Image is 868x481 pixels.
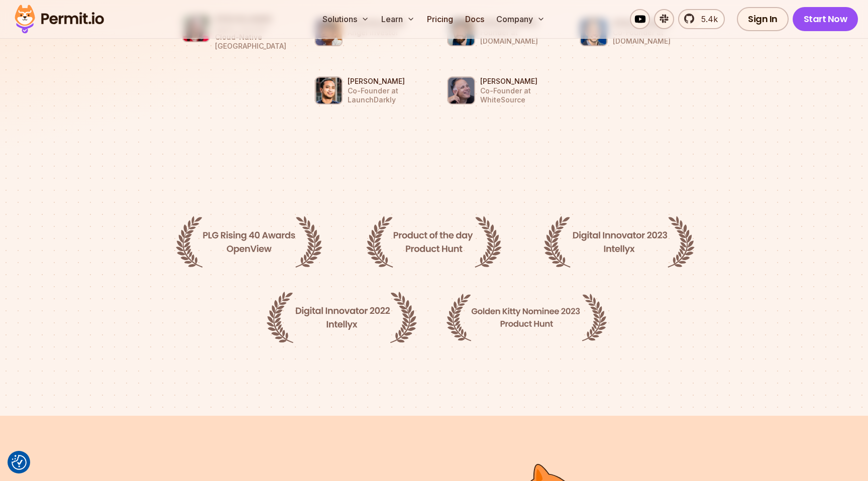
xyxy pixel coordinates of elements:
[461,9,488,29] a: Docs
[446,294,607,342] img: Golden Kitty Nominee 2023 Product Hunt
[314,76,343,104] img: John Kodumal Co-Founder at LaunchDarkly
[12,455,27,470] button: Consent Preferences
[423,9,457,29] a: Pricing
[266,292,417,343] img: Digital Innovator 2022 Intellyx
[492,9,549,29] button: Company
[695,13,718,25] span: 5.4k
[10,2,108,36] img: Permit logo
[366,216,502,268] img: Product of the day Product Hunt
[348,86,421,104] p: Co-Founder at LaunchDarkly
[348,76,421,86] h3: [PERSON_NAME]
[480,86,554,104] p: Co-Founder at WhiteSource
[480,76,554,86] h3: [PERSON_NAME]
[447,76,475,104] img: Ron Rymon Co-Founder at WhiteSource
[176,216,322,268] img: PLG Rising 40 Awards OpenView
[678,9,725,29] a: 5.4k
[377,9,419,29] button: Learn
[793,7,858,31] a: Start Now
[737,7,789,31] a: Sign In
[12,455,27,470] img: Revisit consent button
[318,9,373,29] button: Solutions
[544,216,695,268] img: Digital Innovator 2023 Intellyx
